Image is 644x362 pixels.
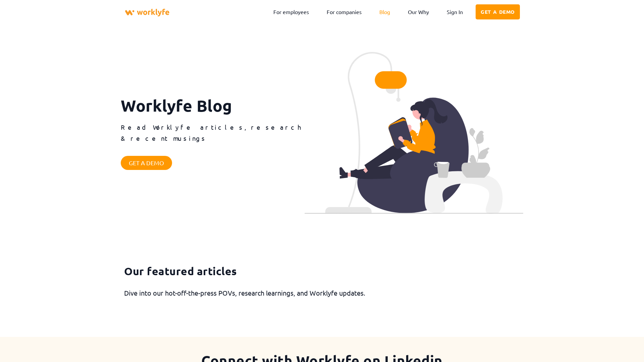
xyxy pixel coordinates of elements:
a: For employees [268,4,314,19]
h2: Our featured articles [124,264,520,278]
a: Blog [374,4,395,19]
a: Sign In [442,4,468,19]
a: Get a Demo [476,4,520,19]
span: Get a Demo [129,160,164,166]
a: Our Why [403,4,434,19]
span: Worklyfe Blog [121,95,232,115]
a: Get a Demo [121,156,172,170]
p: Dive into our hot-off-the-press POVs, research learnings, and Worklyfe updates. [124,288,520,298]
span: Read Worklyfe articles, research & recent musings [121,123,308,142]
a: For companies [322,4,367,19]
img: Worklyfe Logo [124,3,170,22]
